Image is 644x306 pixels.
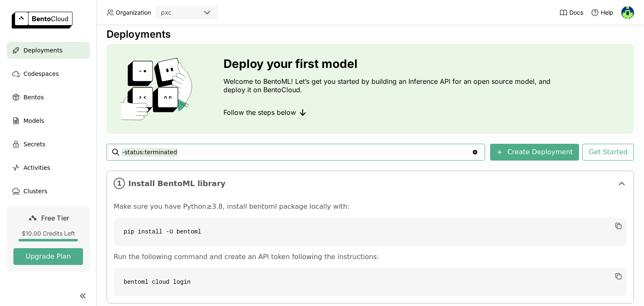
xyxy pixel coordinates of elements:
code: pip install -U bentoml [114,218,627,246]
a: Activities [7,159,90,176]
span: Help [601,9,613,16]
input: Search [122,145,472,159]
p: Run the following command and create an API token following the instructions: [114,253,627,261]
span: Free Tier [41,214,69,222]
p: Welcome to BentoML! Let’s get you started by building an Inference API for an open source model, ... [223,77,555,94]
h3: Deploy your first model [223,57,555,70]
div: Help [591,8,613,17]
a: Secrets [7,136,90,153]
div: $10.00 Credits Left [13,230,83,237]
span: Deployments [23,45,62,55]
div: Deployments [106,28,634,41]
span: Docs [569,9,583,16]
a: Deployments [7,42,90,59]
span: Follow the steps below [223,108,296,117]
a: Codespaces [7,65,90,82]
img: Pawan Sharma [621,6,634,19]
span: Organization [116,9,151,16]
span: Bentos [23,92,44,102]
a: Docs [559,8,583,17]
span: Codespaces [23,69,59,79]
a: Models [7,112,90,129]
button: Get Started [582,144,634,161]
span: Activities [23,163,50,173]
input: Selected pxc. [172,9,173,17]
span: Secrets [23,139,45,149]
img: logo [12,12,73,29]
div: 1Install BentoML library [107,171,634,196]
div: pxc [161,8,171,17]
svg: Clear value [472,149,478,156]
img: cover onboarding [113,57,203,120]
span: Clusters [23,186,47,196]
a: Free Tier$10.00 Credits LeftUpgrade Plan [7,206,90,272]
button: Create Deployment [490,144,579,161]
a: Clusters [7,183,90,200]
span: Models [23,116,44,126]
p: Make sure you have Python≥3.8, install bentoml package locally with: [114,202,627,211]
span: Install BentoML library [128,179,613,188]
i: 1 [114,178,125,189]
a: Bentos [7,89,90,106]
code: bentoml cloud login [114,268,627,296]
button: Upgrade Plan [13,248,83,265]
